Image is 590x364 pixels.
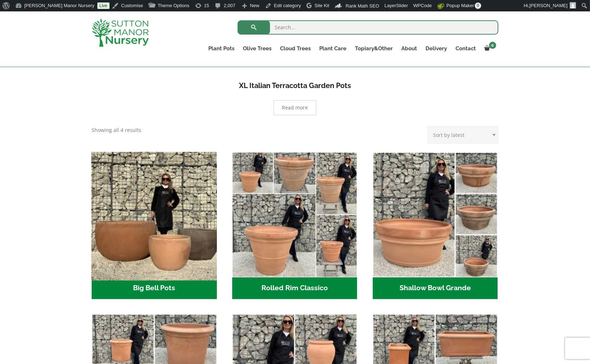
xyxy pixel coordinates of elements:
[346,3,379,9] span: Rank Math SEO
[421,43,451,53] a: Delivery
[529,3,568,8] span: [PERSON_NAME]
[92,126,141,134] p: Showing all 4 results
[397,43,421,53] a: About
[238,20,498,35] input: Search...
[475,2,481,9] span: 0
[489,42,496,49] span: 0
[92,152,217,299] a: Visit product category Big Bell Pots
[88,149,220,280] img: Big Bell Pots
[92,19,149,47] img: logo
[480,43,498,53] a: 0
[315,3,329,8] span: Site Kit
[239,43,276,53] a: Olive Trees
[351,43,397,53] a: Topiary&Other
[315,43,351,53] a: Plant Care
[427,126,498,144] select: Shop order
[232,152,357,277] img: Rolled Rim Classico
[373,152,498,299] a: Visit product category Shallow Bowl Grande
[282,105,308,110] span: Read more
[97,2,110,9] a: Live
[232,152,357,299] a: Visit product category Rolled Rim Classico
[92,277,217,299] h2: Big Bell Pots
[373,152,498,277] img: Shallow Bowl Grande
[276,43,315,53] a: Cloud Trees
[373,277,498,299] h2: Shallow Bowl Grande
[232,277,357,299] h2: Rolled Rim Classico
[204,43,239,53] a: Plant Pots
[239,81,351,90] b: XL Italian Terracotta Garden Pots
[451,43,480,53] a: Contact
